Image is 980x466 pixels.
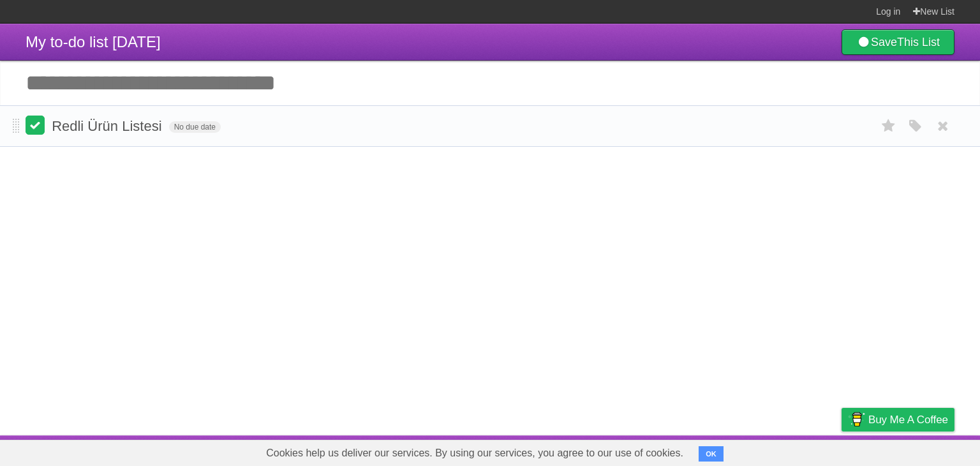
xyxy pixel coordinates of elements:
[848,409,865,430] img: Buy me a coffee
[52,118,165,134] span: Redli Ürün Listesi
[897,36,940,49] b: This List
[26,33,161,50] span: My to-do list [DATE]
[825,439,858,463] a: Privacy
[782,439,810,463] a: Terms
[699,446,724,462] button: OK
[169,121,221,133] span: No due date
[842,408,954,432] a: Buy me a coffee
[26,116,45,135] label: Done
[877,116,901,137] label: Star task
[868,409,948,431] span: Buy me a coffee
[874,439,954,463] a: Suggest a feature
[253,440,696,466] span: Cookies help us deliver our services. By using our services, you agree to our use of cookies.
[714,439,766,463] a: Developers
[672,439,699,463] a: About
[842,29,954,55] a: SaveThis List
